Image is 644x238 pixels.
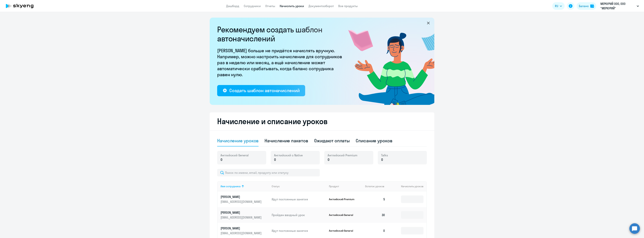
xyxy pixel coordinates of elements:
[329,213,357,217] p: Английский General
[381,157,383,162] span: 0
[272,229,326,233] p: Идут постоянные занятия
[217,169,320,176] input: Поиск по имени, email, продукту или статусу
[229,87,300,93] div: Создать шаблон автоначислений
[221,226,269,235] a: [PERSON_NAME][EMAIL_ADDRESS][DOMAIN_NAME]
[314,138,350,144] div: Ожидают оплаты
[221,157,222,162] span: 0
[329,185,339,188] div: Продукт
[599,1,641,10] button: МЕРКУРИЙ ООО, ООО "МЕРКУРИЙ"
[338,4,358,8] a: Все продукты
[388,181,426,191] th: Начислить уроков
[221,210,269,219] a: [PERSON_NAME][EMAIL_ADDRESS][DOMAIN_NAME]
[579,4,589,8] div: Баланс
[226,4,239,8] a: Дашборд
[221,226,262,230] p: [PERSON_NAME]
[272,213,326,217] p: Пройден вводный урок
[221,195,262,199] p: [PERSON_NAME]
[362,207,388,223] td: 30
[265,4,275,8] a: Отчеты
[274,153,303,157] span: Английский с Native
[221,153,249,157] span: Английский General
[217,85,305,96] button: Создать шаблон автоначислений
[365,185,384,188] span: Остаток уроков
[600,1,635,10] p: МЕРКУРИЙ ООО, ООО "МЕРКУРИЙ"
[356,138,392,144] div: Списание уроков
[329,198,357,201] p: Английский Premium
[328,153,357,157] span: Английский Premium
[221,200,262,204] p: [EMAIL_ADDRESS][DOMAIN_NAME]
[221,185,269,188] div: Имя сотрудника
[381,153,388,157] span: Talks
[265,138,308,144] div: Начисление пакетов
[217,25,344,43] h2: Рекомендуем создать шаблон автоначислений
[329,185,362,188] div: Продукт
[328,157,329,162] span: 0
[272,197,326,201] p: Идут постоянные занятия
[274,157,276,162] span: 0
[244,4,261,8] a: Сотрудники
[309,4,334,8] a: Документооборот
[272,185,326,188] div: Статус
[272,185,280,188] div: Статус
[217,48,344,78] p: [PERSON_NAME] больше не придётся начислять вручную. Например, можно настроить начисление для сотр...
[280,4,304,8] a: Начислить уроки
[217,117,427,126] h2: Начисление и списание уроков
[555,4,558,8] span: RU
[362,191,388,207] td: 5
[221,185,241,188] div: Имя сотрудника
[329,229,357,232] p: Английский General
[221,210,262,215] p: [PERSON_NAME]
[221,195,269,204] a: [PERSON_NAME][EMAIL_ADDRESS][DOMAIN_NAME]
[552,2,565,10] button: RU
[577,2,596,10] button: Балансbalance
[221,231,262,235] p: [EMAIL_ADDRESS][DOMAIN_NAME]
[590,4,594,8] img: balance
[365,185,388,188] div: Остаток уроков
[221,215,262,219] p: [EMAIL_ADDRESS][DOMAIN_NAME]
[217,138,259,144] div: Начисление уроков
